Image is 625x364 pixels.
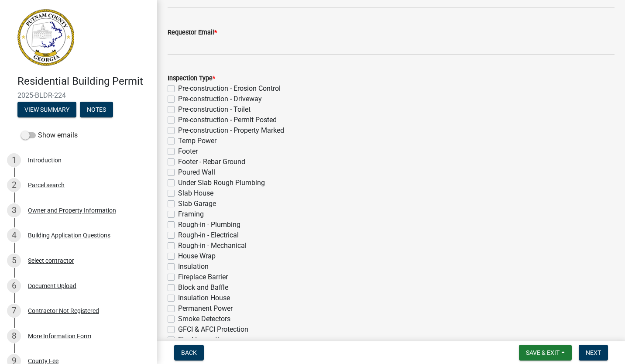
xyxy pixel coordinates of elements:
[178,240,247,251] label: Rough-in - Mechanical
[178,94,262,104] label: Pre-construction - Driveway
[174,345,204,361] button: Back
[7,228,21,242] div: 4
[80,102,113,117] button: Notes
[178,335,227,345] label: Final Inspection
[178,136,216,146] label: Temp Power
[17,102,76,117] button: View Summary
[28,358,58,364] div: County Fee
[7,304,21,318] div: 7
[178,188,213,199] label: Slab House
[178,167,215,178] label: Poured Wall
[168,30,217,36] label: Requestor Email
[579,345,608,361] button: Next
[80,106,113,113] wm-modal-confirm: Notes
[28,308,99,314] div: Contractor Not Registered
[28,258,74,264] div: Select contractor
[28,232,110,238] div: Building Application Questions
[17,91,140,100] span: 2025-BLDR-224
[21,130,78,141] label: Show emails
[178,220,240,230] label: Rough-in - Plumbing
[178,209,204,220] label: Framing
[7,153,21,167] div: 1
[178,230,239,240] label: Rough-in - Electrical
[178,324,248,335] label: GFCI & AFCI Protection
[178,83,281,94] label: Pre-construction - Erosion Control
[28,207,116,213] div: Owner and Property Information
[178,293,230,303] label: Insulation House
[178,104,251,115] label: Pre-construction - Toilet
[28,283,76,289] div: Document Upload
[178,314,230,324] label: Smoke Detectors
[181,349,197,356] span: Back
[168,76,215,82] label: Inspection Type
[7,178,21,192] div: 2
[7,279,21,293] div: 6
[178,261,209,272] label: Insulation
[17,9,74,66] img: Putnam County, Georgia
[526,349,560,356] span: Save & Exit
[17,106,76,113] wm-modal-confirm: Summary
[178,125,284,136] label: Pre-construction - Property Marked
[178,272,228,282] label: Fireplace Barrier
[178,146,198,157] label: Footer
[178,157,245,167] label: Footer - Rebar Ground
[7,329,21,343] div: 8
[178,282,228,293] label: Block and Baffle
[178,178,265,188] label: Under Slab Rough Plumbing
[28,333,91,339] div: More Information Form
[178,303,233,314] label: Permanent Power
[7,254,21,268] div: 5
[28,182,65,188] div: Parcel search
[178,199,216,209] label: Slab Garage
[178,251,216,261] label: House Wrap
[17,75,150,88] h4: Residential Building Permit
[7,203,21,217] div: 3
[519,345,572,361] button: Save & Exit
[28,157,62,163] div: Introduction
[178,115,277,125] label: Pre-construction - Permit Posted
[586,349,601,356] span: Next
